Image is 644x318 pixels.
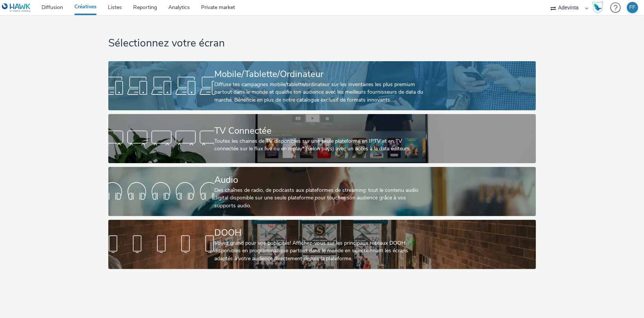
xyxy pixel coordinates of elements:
[108,167,536,216] a: AudioDes chaînes de radio, de podcasts aux plateformes de streaming: tout le contenu audio digita...
[108,36,536,51] h1: Sélectionnez votre écran
[214,173,427,187] div: Audio
[629,2,635,13] div: FF
[592,2,603,14] img: Hawk Academy
[108,114,536,163] a: TV ConnectéeToutes les chaines de TV disponibles sur une seule plateforme en IPTV et en TV connec...
[214,137,427,153] div: Toutes les chaines de TV disponibles sur une seule plateforme en IPTV et en TV connectée sur le f...
[214,187,427,210] div: Des chaînes de radio, de podcasts aux plateformes de streaming: tout le contenu audio digital dis...
[214,226,427,239] div: DOOH
[108,61,536,110] a: Mobile/Tablette/OrdinateurDiffuse tes campagnes mobile/tablette/ordinateur sur les inventaires le...
[214,68,427,81] div: Mobile/Tablette/Ordinateur
[214,124,427,137] div: TV Connectée
[592,2,606,14] a: Hawk Academy
[214,239,427,262] div: Voyez grand pour vos publicités! Affichez-vous sur les principaux réseaux DOOH disponibles en pro...
[108,220,536,269] a: DOOHVoyez grand pour vos publicités! Affichez-vous sur les principaux réseaux DOOH disponibles en...
[2,3,31,12] img: undefined Logo
[214,81,427,104] div: Diffuse tes campagnes mobile/tablette/ordinateur sur les inventaires les plus premium partout dan...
